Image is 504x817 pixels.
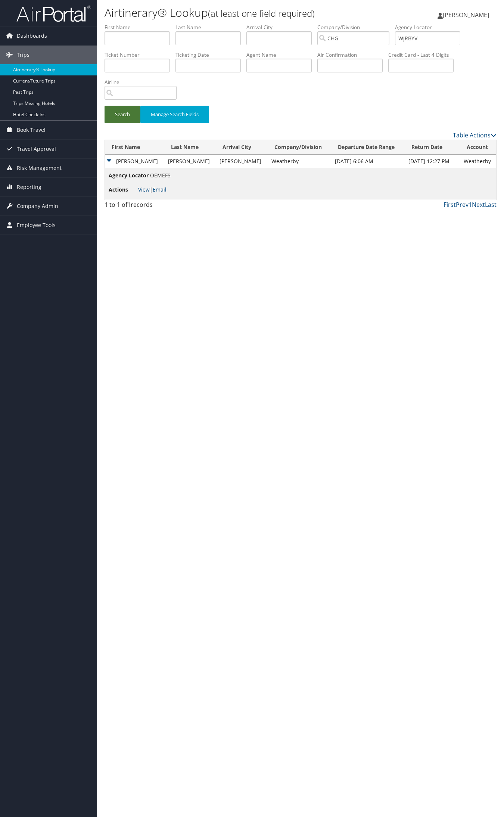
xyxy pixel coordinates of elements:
[485,201,497,209] a: Last
[140,106,209,123] button: Manage Search Fields
[388,51,459,59] label: Credit Card - Last 4 Digits
[453,131,497,139] a: Table Actions
[150,172,171,179] span: OEMEFS
[109,186,137,194] span: Actions
[472,201,485,209] a: Next
[460,140,496,155] th: Account: activate to sort column ascending
[17,159,62,177] span: Risk Management
[105,24,175,31] label: First Name
[216,155,267,168] td: [PERSON_NAME]
[17,216,56,234] span: Employee Tools
[268,155,332,168] td: Weatherby
[216,140,267,155] th: Arrival City: activate to sort column ascending
[405,155,460,168] td: [DATE] 12:27 PM
[268,140,332,155] th: Company/Division
[438,4,497,26] a: [PERSON_NAME]
[138,186,167,193] span: |
[17,27,47,45] span: Dashboards
[105,5,366,21] h1: Airtinerary® Lookup
[17,197,58,215] span: Company Admin
[17,178,41,196] span: Reporting
[443,11,489,19] span: [PERSON_NAME]
[246,51,317,59] label: Agent Name
[153,186,167,193] a: Email
[395,24,466,31] label: Agency Locator
[105,106,140,123] button: Search
[175,24,246,31] label: Last Name
[109,171,149,180] span: Agency Locator
[208,7,315,19] small: (at least one field required)
[17,46,29,64] span: Trips
[175,51,246,59] label: Ticketing Date
[405,140,460,155] th: Return Date: activate to sort column ascending
[17,121,46,139] span: Book Travel
[105,78,182,86] label: Airline
[246,24,317,31] label: Arrival City
[127,201,131,209] span: 1
[164,155,216,168] td: [PERSON_NAME]
[105,51,175,59] label: Ticket Number
[317,24,395,31] label: Company/Division
[105,200,194,213] div: 1 to 1 of records
[317,51,388,59] label: Air Confirmation
[105,140,164,155] th: First Name: activate to sort column ascending
[331,140,405,155] th: Departure Date Range: activate to sort column ascending
[331,155,405,168] td: [DATE] 6:06 AM
[16,5,91,22] img: airportal-logo.png
[469,201,472,209] a: 1
[456,201,469,209] a: Prev
[105,155,164,168] td: [PERSON_NAME]
[138,186,150,193] a: View
[17,140,56,158] span: Travel Approval
[460,155,496,168] td: Weatherby
[164,140,216,155] th: Last Name: activate to sort column ascending
[444,201,456,209] a: First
